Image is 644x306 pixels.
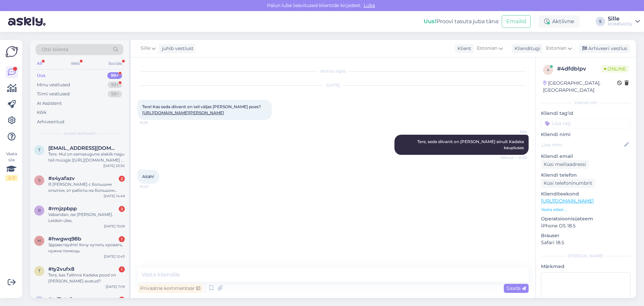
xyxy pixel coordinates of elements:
[141,45,150,52] span: Sille
[48,272,125,284] div: Tere, kas Tallinna Kadaka pood on [PERSON_NAME] avatud?
[512,45,540,52] div: Klienditugi
[541,253,631,259] div: [PERSON_NAME]
[543,80,617,94] div: [GEOGRAPHIC_DATA], [GEOGRAPHIC_DATA]
[37,100,62,107] div: AI Assistent
[557,65,601,73] div: # 4dfdblpv
[119,266,125,272] div: 1
[500,155,527,160] span: Nähtud ✓ 10:39
[596,17,605,26] div: S
[69,59,81,68] div: Web
[501,129,527,134] span: Sille
[38,238,41,243] span: h
[5,45,18,58] img: Askly Logo
[138,82,529,88] div: [DATE]
[424,18,436,25] b: Uus!
[417,139,525,150] span: Tere, seda diivanit on [PERSON_NAME] ainult Kadaka kaupluses
[138,68,529,74] div: Vestlus algas
[541,263,631,270] p: Märkmed
[541,131,631,138] p: Kliendi nimi
[103,163,125,168] div: [DATE] 23:30
[104,254,125,259] div: [DATE] 12:43
[48,175,75,181] span: #s4yafazv
[541,153,631,160] p: Kliendi email
[119,236,125,242] div: 1
[142,174,154,179] span: Aitäh!
[541,190,631,198] p: Klienditeekond
[362,2,377,8] span: Luba
[119,206,125,212] div: 2
[541,172,631,179] p: Kliendi telefon
[541,215,631,222] p: Operatsioonisüsteem
[541,198,594,204] a: [URL][DOMAIN_NAME]
[119,176,125,182] div: 2
[541,239,631,246] p: Safari 18.5
[38,178,41,183] span: s
[455,45,471,52] div: Klient
[142,110,224,115] a: [URL][DOMAIN_NAME][PERSON_NAME]
[48,206,77,212] span: #rmjzpbpp
[138,284,203,293] div: Privaatne kommentaar
[64,130,95,136] span: Uued vestlused
[541,179,595,188] div: Küsi telefoninumbrit
[119,297,125,303] div: 1
[42,46,68,53] span: Otsi kliente
[541,141,623,148] input: Lisa nimi
[608,16,640,27] a: SilleHOME4YOU
[48,181,125,193] div: Я [PERSON_NAME] с большим опытом, от работы на большом прозизводстве до собственного ателье
[547,67,549,72] span: 4
[48,151,125,163] div: Tere. Mul on samasugune aiakiik nagu teil müügis ([URL][DOMAIN_NAME] ). [PERSON_NAME] uusi istmek...
[37,119,64,125] div: Arhiveeritud
[37,91,70,97] div: Tiimi vestlused
[506,285,526,291] span: Saada
[104,224,125,229] div: [DATE] 13:09
[608,16,633,21] div: Sille
[106,284,125,289] div: [DATE] 11:19
[37,82,70,88] div: Minu vestlused
[107,72,122,79] div: 99+
[142,104,261,115] span: Tere! Kas seda diivanit on teil väljas [PERSON_NAME] poes?
[502,15,531,28] button: Emailid
[546,45,567,52] span: Estonian
[48,242,125,254] div: Здравствуйте! Хочу купить кровать, нужна помощь.
[5,151,17,181] div: Vaata siia
[5,175,17,181] div: 2 / 3
[541,118,631,128] input: Lisa tag
[541,222,631,229] p: iPhone OS 18.5
[37,72,46,79] div: Uus
[37,109,47,116] div: Kõik
[104,193,125,199] div: [DATE] 14:49
[578,44,630,53] div: Arhiveeri vestlus
[107,59,123,68] div: Socials
[140,184,165,189] span: 10:40
[48,145,118,151] span: tambet1@gmail.com
[38,268,41,273] span: t
[608,21,633,27] div: HOME4YOU
[48,266,74,272] span: #ty2vufx8
[424,17,499,26] div: Proovi tasuta juba täna:
[539,15,580,28] div: Aktiivne
[108,91,122,97] div: 99+
[38,147,41,152] span: t
[541,232,631,239] p: Brauser
[541,160,589,169] div: Küsi meiliaadressi
[159,45,194,52] div: juhib vestlust
[541,110,631,117] p: Kliendi tag'id
[108,82,122,88] div: 99+
[48,236,81,242] span: #hwgwq98b
[601,65,629,73] span: Online
[541,207,631,213] p: Vaata edasi ...
[36,59,43,68] div: All
[38,208,41,213] span: r
[477,45,497,52] span: Estonian
[541,100,631,106] div: Kliendi info
[48,296,75,302] span: #wj7ntgfc
[48,212,125,224] div: Vabandan, ise [PERSON_NAME]. Leidsin üles.
[140,120,165,125] span: 10:35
